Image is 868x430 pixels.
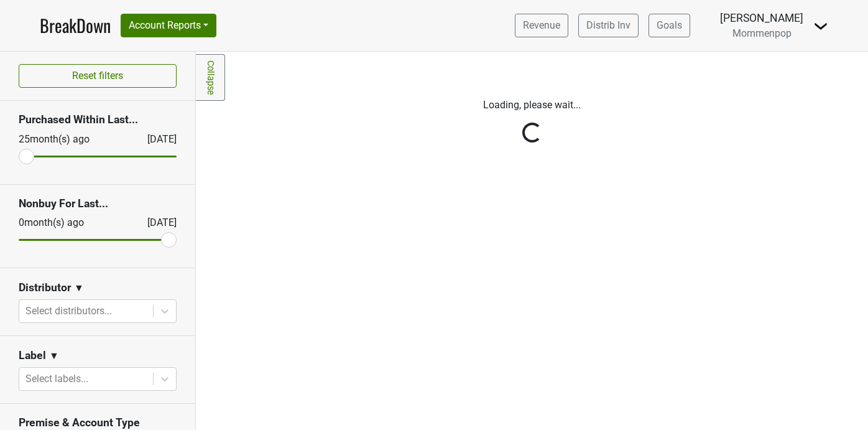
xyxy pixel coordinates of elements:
[578,14,639,37] a: Distrib Inv
[720,10,803,26] div: [PERSON_NAME]
[121,14,216,37] button: Account Reports
[649,14,690,37] a: Goals
[813,19,828,34] img: Dropdown Menu
[40,12,111,39] a: BreakDown
[732,27,792,39] span: Mommenpop
[515,14,568,37] a: Revenue
[196,54,225,101] a: Collapse
[205,98,859,113] p: Loading, please wait...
